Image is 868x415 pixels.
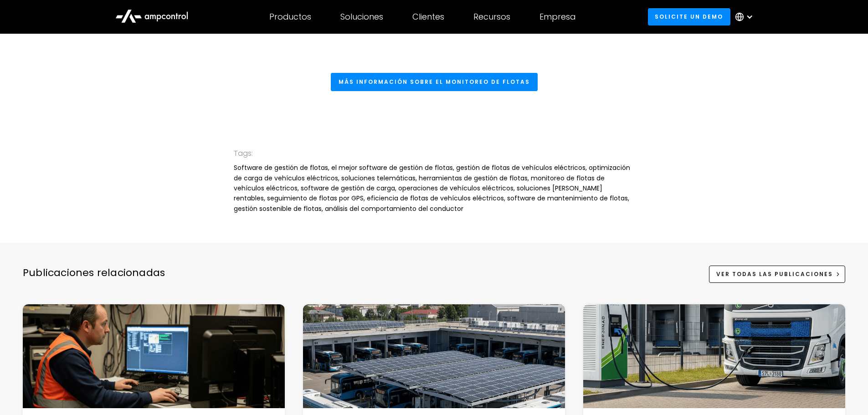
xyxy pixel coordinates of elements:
div: Empresa [539,12,575,22]
div: Tags: [234,148,635,159]
div: Publicaciones relacionadas [23,266,165,293]
div: Soluciones [340,12,383,22]
a: Solicite un demo [648,8,730,25]
img: El mejor controlador de microrred para cargar vehículos eléctricos [303,304,565,408]
div: Recursos [473,12,510,22]
div: Software de gestión de flotas, el mejor software de gestión de flotas, gestión de flotas de vehíc... [234,163,635,214]
div: Productos [269,12,311,22]
img: Las mejores plataformas en la nube para gestionar la carga de vehículos eléctricos [583,304,845,408]
img: 5 métodos de protección de cargadores de vehículos eléctricos para infraestructuras de carga [23,304,285,408]
div: Ver todas las publicaciones [716,270,833,278]
p: ‍ [225,41,644,51]
a: Ver todas las publicaciones [709,266,845,282]
div: Clientes [412,12,444,22]
a: Más información sobre el monitoreo de flotas [331,73,538,91]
